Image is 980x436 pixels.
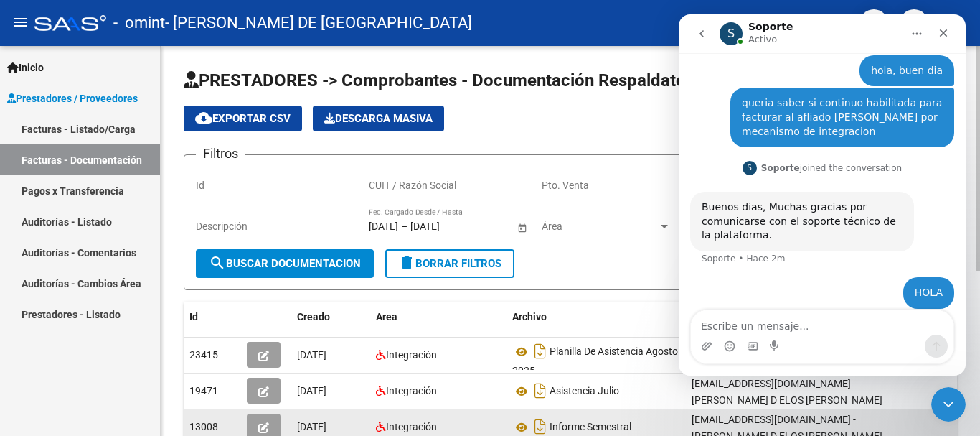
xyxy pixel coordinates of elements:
span: Informe Semestral [550,422,631,433]
mat-icon: delete [398,254,415,272]
span: 19471 [189,385,218,396]
datatable-header-cell: Area [370,302,507,333]
i: Descargar documento [531,379,550,402]
span: [DATE] [297,385,326,396]
app-download-masive: Descarga masiva de comprobantes (adjuntos) [313,106,444,131]
span: Integración [386,421,437,432]
datatable-header-cell: Creado [291,302,370,333]
span: Integración [386,385,437,396]
span: Borrar Filtros [398,257,501,270]
span: Exportar CSV [195,112,291,125]
button: Borrar Filtros [385,249,514,278]
datatable-header-cell: Archivo [507,302,686,333]
span: – [401,221,407,233]
button: Buscar Documentacion [196,249,374,278]
span: Creado [297,311,330,323]
span: PRESTADORES -> Comprobantes - Documentación Respaldatoria [184,70,706,91]
span: - [PERSON_NAME] DE [GEOGRAPHIC_DATA] [165,7,472,39]
span: Inicio [7,60,44,75]
span: Área [542,221,658,233]
span: 13008 [189,421,218,432]
span: - omint [113,7,165,39]
button: Open calendar [514,220,529,235]
button: Descarga Masiva [313,106,444,131]
span: Asistencia Julio [550,386,619,397]
span: [EMAIL_ADDRESS][DOMAIN_NAME] - [PERSON_NAME] D ELOS [PERSON_NAME] [692,378,882,406]
span: [DATE] [297,349,326,361]
span: 23415 [189,349,218,361]
iframe: Intercom live chat [679,14,966,376]
span: Area [376,311,397,323]
input: Fecha fin [410,221,481,233]
h3: Filtros [196,144,245,164]
mat-icon: menu [11,14,29,31]
input: Fecha inicio [369,221,398,233]
span: Buscar Documentacion [209,257,361,270]
span: Id [189,311,198,323]
span: Prestadores / Proveedores [7,91,138,106]
i: Descargar documento [531,340,550,363]
span: Descarga Masiva [324,112,433,125]
datatable-header-cell: Id [184,302,241,333]
mat-icon: cloud_download [195,109,212,126]
span: Planilla De Asistencia Agosto 2025 [512,346,678,377]
iframe: Intercom live chat [931,387,966,422]
span: Archivo [512,311,547,323]
button: Exportar CSV [184,106,302,131]
mat-icon: search [209,254,226,272]
span: Integración [386,349,437,361]
span: [DATE] [297,421,326,432]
